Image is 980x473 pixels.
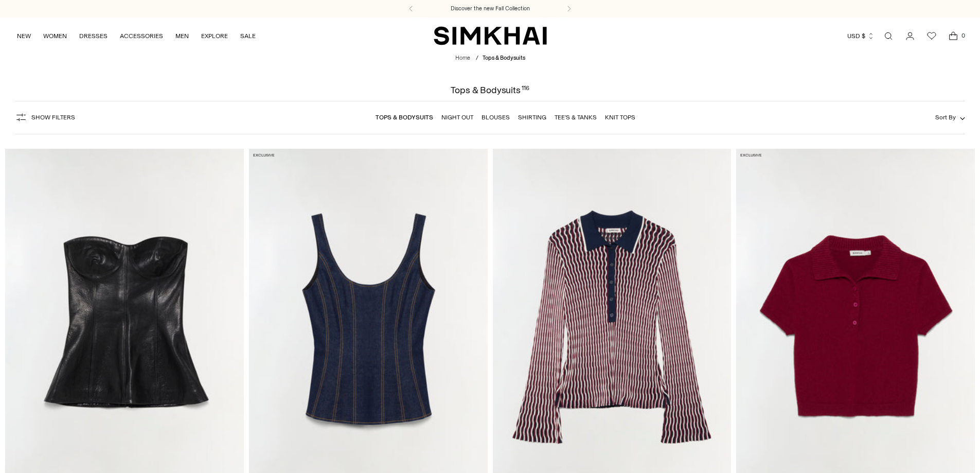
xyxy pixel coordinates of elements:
a: ACCESSORIES [120,25,163,47]
a: Knit Tops [605,114,635,121]
a: Shirting [518,114,546,121]
a: Blouses [482,114,510,121]
nav: Linked collections [376,107,635,128]
a: Go to the account page [900,26,920,46]
a: Open cart modal [943,26,964,46]
nav: breadcrumbs [455,54,525,63]
div: 116 [522,85,529,95]
a: Wishlist [921,26,942,46]
span: Tops & Bodysuits [483,55,525,61]
button: USD $ [847,25,875,47]
span: Sort By [935,114,956,121]
a: Open search modal [878,26,899,46]
a: SIMKHAI [434,26,547,46]
a: Home [455,55,470,61]
span: Show Filters [31,114,75,121]
span: 0 [958,31,968,40]
a: EXPLORE [201,25,228,47]
a: WOMEN [43,25,67,47]
button: Sort By [935,112,965,123]
button: Show Filters [15,109,75,126]
a: DRESSES [79,25,108,47]
a: Tee's & Tanks [555,114,597,121]
h1: Tops & Bodysuits [451,85,529,95]
a: SALE [240,25,256,47]
div: / [476,54,478,63]
a: MEN [175,25,189,47]
a: NEW [17,25,31,47]
a: Night Out [441,114,473,121]
a: Tops & Bodysuits [376,114,433,121]
a: Discover the new Fall Collection [451,5,530,13]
